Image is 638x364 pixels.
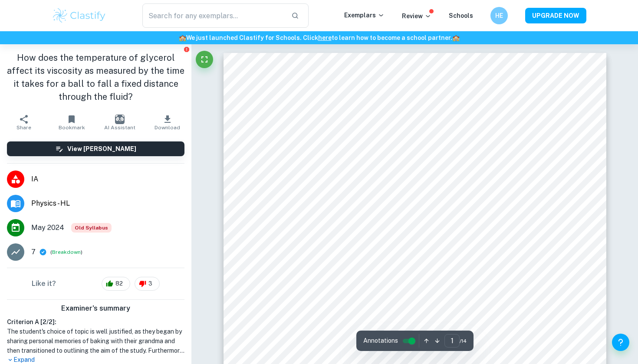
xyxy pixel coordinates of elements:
[71,223,112,233] span: Old Syllabus
[2,33,636,43] h6: We just launched Clastify for Schools. Click to learn how to become a school partner.
[179,34,186,41] span: 🏫
[115,115,125,124] img: AI Assistant
[59,125,85,131] span: Bookmark
[31,174,184,184] span: IA
[612,334,629,351] button: Help and Feedback
[144,279,157,288] span: 3
[67,144,136,154] h6: View [PERSON_NAME]
[96,110,144,134] button: AI Assistant
[102,277,130,291] div: 82
[318,34,332,41] a: here
[155,125,180,131] span: Download
[449,12,473,19] a: Schools
[402,11,431,21] p: Review
[7,327,184,355] h1: The student's choice of topic is well justified, as they began by sharing personal memories of ba...
[363,336,398,345] span: Annotations
[142,3,284,28] input: Search for any exemplars...
[135,277,160,291] div: 3
[52,248,81,256] button: Breakdown
[490,7,508,24] button: HE
[7,141,184,156] button: View [PERSON_NAME]
[344,10,385,20] p: Exemplars
[7,317,184,327] h6: Criterion A [ 2 / 2 ]:
[31,198,184,209] span: Physics - HL
[32,279,56,289] h6: Like it?
[494,11,504,20] h6: HE
[183,46,190,52] button: Report issue
[16,125,31,131] span: Share
[50,248,82,256] span: ( )
[31,247,36,257] p: 7
[104,125,135,131] span: AI Assistant
[111,279,128,288] span: 82
[31,223,64,233] span: May 2024
[196,51,213,68] button: Fullscreen
[452,34,460,41] span: 🏫
[144,110,191,134] button: Download
[3,303,188,314] h6: Examiner's summary
[7,51,184,103] h1: How does the temperature of glycerol affect its viscosity as measured by the time it takes for a ...
[460,337,467,345] span: / 14
[48,110,95,134] button: Bookmark
[52,7,107,24] img: Clastify logo
[71,223,112,233] div: Starting from the May 2025 session, the Physics IA requirements have changed. It's OK to refer to...
[525,8,586,23] button: UPGRADE NOW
